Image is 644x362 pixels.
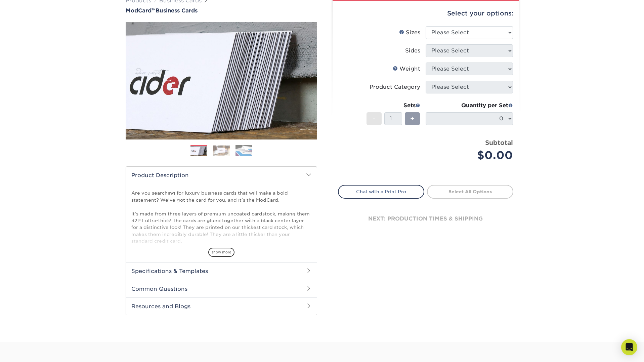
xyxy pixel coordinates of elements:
[399,29,420,37] div: Sizes
[338,185,424,198] a: Chat with a Print Pro
[370,83,420,91] div: Product Category
[338,1,513,26] div: Select your options:
[393,65,420,73] div: Weight
[126,262,317,280] h2: Specifications & Templates
[126,297,317,315] h2: Resources and Blogs
[235,145,252,156] img: Business Cards 03
[126,7,156,14] span: ModCard™
[208,248,234,257] span: show more
[485,139,513,146] strong: Subtotal
[213,145,230,156] img: Business Cards 02
[410,114,415,124] span: +
[427,185,513,198] a: Select All Options
[126,7,317,14] a: ModCard™Business Cards
[131,190,311,327] p: Are you searching for luxury business cards that will make a bold statement? We've got the card f...
[621,339,637,355] div: Open Intercom Messenger
[126,280,317,297] h2: Common Questions
[2,341,57,360] iframe: Google Customer Reviews
[126,7,317,14] h1: Business Cards
[431,147,513,163] div: $0.00
[338,199,513,239] div: next: production times & shipping
[405,47,420,55] div: Sides
[373,114,376,124] span: -
[426,102,513,110] div: Quantity per Set
[190,143,207,159] img: Business Cards 01
[126,167,317,184] h2: Product Description
[367,102,420,110] div: Sets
